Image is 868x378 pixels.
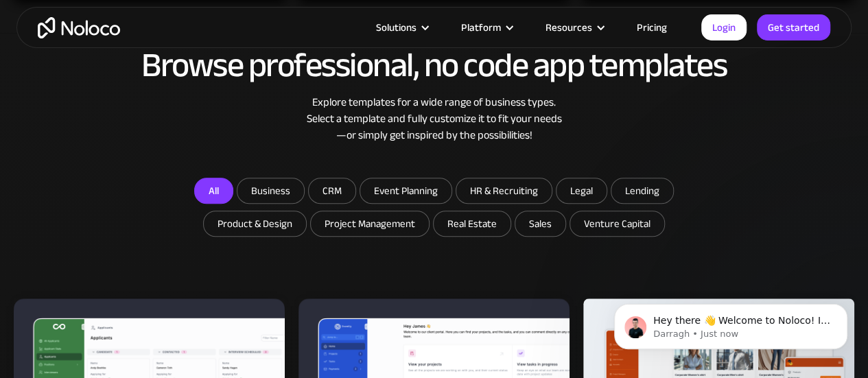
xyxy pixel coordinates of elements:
a: Get started [757,14,830,40]
form: Email Form [160,178,709,240]
div: Solutions [359,19,444,36]
div: Explore templates for a wide range of business types. Select a template and fully customize it to... [14,94,854,143]
iframe: Intercom notifications message [594,275,868,371]
div: Solutions [376,19,417,36]
a: home [38,17,120,38]
h2: Browse professional, no code app templates [14,47,854,84]
a: Login [701,14,747,40]
div: Resources [546,19,592,36]
div: Platform [444,19,528,36]
div: Resources [528,19,620,36]
a: All [194,178,233,204]
div: Platform [461,19,501,36]
a: Pricing [620,19,684,36]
